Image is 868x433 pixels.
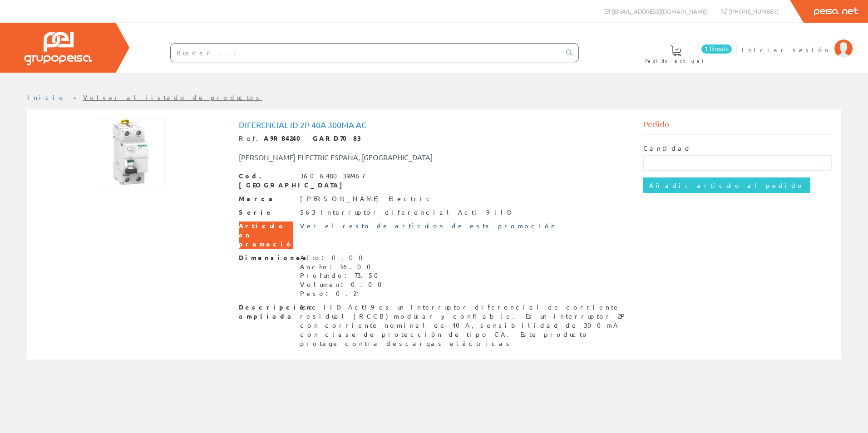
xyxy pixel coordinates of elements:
[701,44,732,54] span: 1 línea/s
[27,93,66,101] a: Inicio
[264,134,361,142] strong: A9R84240 GARD7083
[24,32,92,65] img: Grupo Peisa
[239,253,293,262] span: Dimensiones
[742,45,830,54] span: Iniciar sesión
[643,177,810,193] input: Añadir artículo al pedido
[300,208,513,217] div: 563 Interruptor diferencial Acti 9 iID
[643,144,691,153] label: Cantidad
[300,262,387,271] div: Ancho: 36.00
[636,38,734,69] a: 1 línea/s Pedido actual
[83,93,262,101] a: Volver al listado de productos
[239,221,293,249] span: Artículo en promoción
[97,118,165,186] img: Foto artículo Diferencial Id 2p 40a 300ma Ac (150x150)
[300,194,434,203] div: [PERSON_NAME] Electric
[239,194,293,203] span: Marca
[645,56,707,65] span: Pedido actual
[300,289,387,298] div: Peso: 0.21
[300,271,387,280] div: Profundo: 73.50
[643,118,832,135] div: Pedido
[300,253,387,262] div: Alto: 0.00
[300,303,630,348] div: Este iID Acti9 es un interruptor diferencial de corriente residual (RCCB) modular y confiable. Es...
[239,120,630,129] h1: Diferencial Id 2p 40a 300ma Ac
[742,38,853,46] a: Iniciar sesión
[239,172,293,190] span: Cod. [GEOGRAPHIC_DATA]
[729,7,779,15] span: [PHONE_NUMBER]
[612,7,707,15] span: [EMAIL_ADDRESS][DOMAIN_NAME]
[239,134,630,143] div: Ref.
[171,44,561,62] input: Buscar ...
[300,221,557,230] a: Ver el resto de artículos de esta promoción
[239,208,293,217] span: Serie
[239,303,293,321] span: Descripción ampliada
[232,152,468,162] div: [PERSON_NAME] ELECTRIC ESPAÑA, [GEOGRAPHIC_DATA]
[300,172,365,181] div: 3606480392467
[300,280,387,289] div: Volumen: 0.00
